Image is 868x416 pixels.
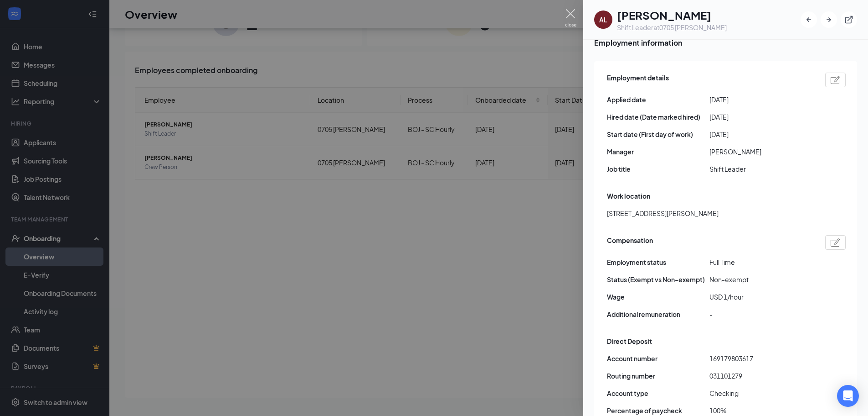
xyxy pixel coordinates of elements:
[709,274,812,284] span: Non-exempt
[837,385,859,407] div: Open Intercom Messenger
[709,112,812,122] span: [DATE]
[607,73,669,87] span: Employment details
[607,388,709,398] span: Account type
[821,11,837,28] button: ArrowRight
[607,353,709,363] span: Account number
[607,235,653,250] span: Compensation
[607,191,650,201] span: Work location
[607,292,709,302] span: Wage
[607,336,652,346] span: Direct Deposit
[607,129,709,139] span: Start date (First day of work)
[709,371,812,381] span: 031101279
[617,7,727,23] h1: [PERSON_NAME]
[709,292,812,302] span: USD 1/hour
[607,371,709,381] span: Routing number
[607,95,709,105] span: Applied date
[617,23,727,32] div: Shift Leader at 0705 [PERSON_NAME]
[607,208,719,218] span: [STREET_ADDRESS][PERSON_NAME]
[709,95,812,105] span: [DATE]
[594,37,857,48] span: Employment information
[844,15,853,24] svg: ExternalLink
[841,11,857,28] button: ExternalLink
[824,15,833,24] svg: ArrowRight
[709,257,812,267] span: Full Time
[607,405,709,416] span: Percentage of paycheck
[709,309,812,319] span: -
[607,309,709,319] span: Additional remuneration
[599,15,607,24] div: AL
[607,274,709,284] span: Status (Exempt vs Non-exempt)
[709,164,812,174] span: Shift Leader
[804,15,813,24] svg: ArrowLeftNew
[607,164,709,174] span: Job title
[709,353,812,363] span: 169179803617
[607,147,709,157] span: Manager
[709,129,812,139] span: [DATE]
[607,257,709,267] span: Employment status
[709,147,812,157] span: [PERSON_NAME]
[607,112,709,122] span: Hired date (Date marked hired)
[709,388,812,398] span: Checking
[801,11,817,28] button: ArrowLeftNew
[709,405,812,416] span: 100%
